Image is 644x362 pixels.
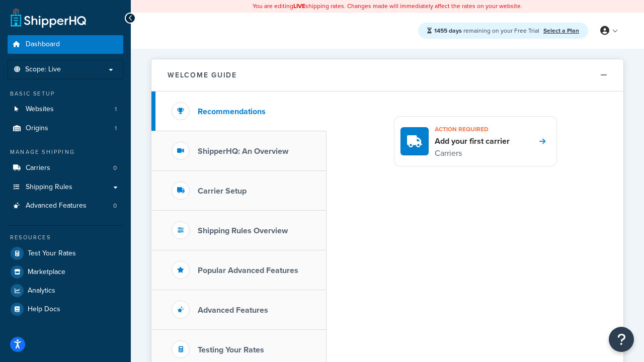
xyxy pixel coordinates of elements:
span: Websites [26,105,54,114]
li: Carriers [8,159,123,177]
a: Advanced Features0 [8,197,123,215]
a: Dashboard [8,35,123,54]
span: Advanced Features [26,202,87,210]
strong: 1455 days [434,26,462,35]
span: 1 [115,124,117,133]
h2: Welcome Guide [168,71,237,79]
p: Carriers [435,147,510,160]
h3: Recommendations [198,107,266,116]
div: Manage Shipping [8,148,123,156]
span: Dashboard [26,40,60,49]
span: 0 [113,202,117,210]
h3: Action required [435,123,510,136]
li: Websites [8,100,123,119]
h4: Add your first carrier [435,136,510,147]
span: Analytics [28,287,55,295]
a: Marketplace [8,263,123,281]
h3: Carrier Setup [198,187,247,196]
h3: ShipperHQ: An Overview [198,147,288,156]
span: Shipping Rules [26,183,72,192]
a: Carriers0 [8,159,123,177]
a: Websites1 [8,100,123,119]
button: Open Resource Center [609,327,634,352]
h3: Testing Your Rates [198,345,264,354]
h3: Shipping Rules Overview [198,226,288,235]
a: Analytics [8,282,123,300]
a: Test Your Rates [8,244,123,262]
span: Scope: Live [25,65,61,74]
li: Advanced Features [8,197,123,215]
a: Help Docs [8,300,123,318]
a: Origins1 [8,119,123,138]
a: Select a Plan [543,26,579,35]
div: Basic Setup [8,89,123,98]
span: Help Docs [28,305,60,314]
a: Shipping Rules [8,178,123,197]
b: LIVE [293,2,305,11]
span: 1 [115,105,117,114]
h3: Popular Advanced Features [198,266,298,275]
span: 0 [113,164,117,172]
div: Resources [8,233,123,242]
span: Carriers [26,164,50,172]
h3: Advanced Features [198,306,268,315]
li: Origins [8,119,123,138]
span: Origins [26,124,48,133]
span: Test Your Rates [28,249,76,258]
button: Welcome Guide [151,59,623,92]
span: remaining on your Free Trial [434,26,541,35]
span: Marketplace [28,268,65,277]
